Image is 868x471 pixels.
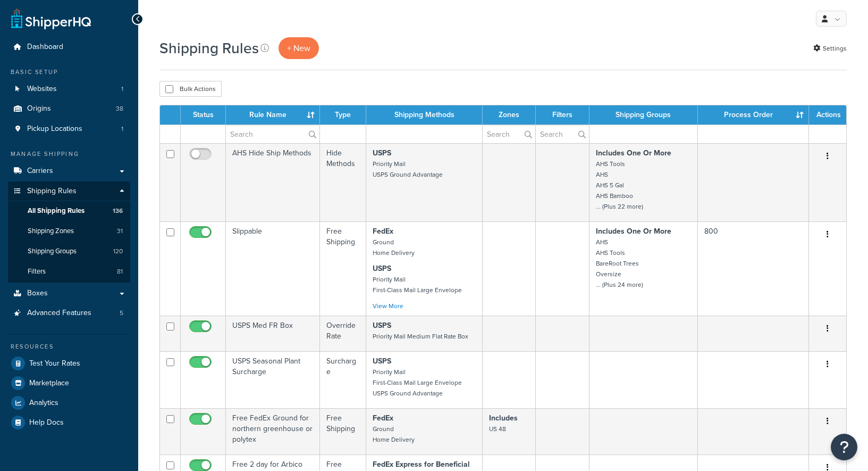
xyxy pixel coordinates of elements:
[483,105,536,125] th: Zones
[8,119,130,139] li: Pickup Locations
[226,125,319,143] input: Search
[117,267,123,276] span: 81
[320,221,367,316] td: Free Shipping
[27,309,91,318] span: Advanced Features
[373,237,415,258] small: Ground Home Delivery
[28,267,46,276] span: Filters
[536,125,588,143] input: Search
[27,125,82,134] span: Pickup Locations
[8,221,130,241] li: Shipping Zones
[596,226,671,237] strong: Includes One Or More
[11,8,91,29] a: ShipperHQ Home
[8,161,130,181] a: Carriers
[373,226,393,237] strong: FedEx
[8,181,130,201] a: Shipping Rules
[27,289,48,298] span: Boxes
[27,187,77,196] span: Shipping Rules
[8,68,130,77] div: Basic Setup
[27,43,63,52] span: Dashboard
[373,320,391,331] strong: USPS
[373,263,391,274] strong: USPS
[279,37,319,59] p: + New
[809,105,846,125] th: Actions
[813,41,847,56] a: Settings
[373,301,403,311] a: View More
[8,79,130,99] a: Websites 1
[27,167,53,176] span: Carriers
[8,262,130,282] a: Filters 81
[117,227,123,236] span: 31
[831,434,857,460] button: Open Resource Center
[121,85,123,94] span: 1
[596,147,671,159] strong: Includes One Or More
[8,119,130,139] a: Pickup Locations 1
[536,105,589,125] th: Filters
[28,247,77,256] span: Shipping Groups
[29,359,80,368] span: Test Your Rates
[320,143,367,221] td: Hide Methods
[8,303,130,323] li: Advanced Features
[8,150,130,159] div: Manage Shipping
[320,408,367,455] td: Free Shipping
[373,332,468,341] small: Priority Mail Medium Flat Rate Box
[8,99,130,119] a: Origins 38
[226,143,320,221] td: AHS Hide Ship Methods
[8,374,130,393] a: Marketplace
[589,105,698,125] th: Shipping Groups
[8,99,130,119] li: Origins
[8,262,130,282] li: Filters
[226,221,320,316] td: Slippable
[373,356,391,367] strong: USPS
[28,227,74,236] span: Shipping Zones
[489,424,506,434] small: US 48
[8,37,130,57] a: Dashboard
[159,81,222,97] button: Bulk Actions
[373,424,415,444] small: Ground Home Delivery
[320,105,367,125] th: Type
[159,38,259,59] h1: Shipping Rules
[366,105,483,125] th: Shipping Methods
[596,159,643,211] small: AHS Tools AHS AHS 5 Gal AHS Bamboo ... (Plus 22 more)
[489,412,518,424] strong: Includes
[698,221,809,316] td: 800
[29,399,58,408] span: Analytics
[8,413,130,432] a: Help Docs
[698,105,809,125] th: Process Order : activate to sort column ascending
[120,309,123,318] span: 5
[373,147,391,159] strong: USPS
[320,351,367,408] td: Surcharge
[28,206,85,216] span: All Shipping Rules
[8,342,130,351] div: Resources
[8,181,130,283] li: Shipping Rules
[116,104,123,113] span: 38
[373,159,443,179] small: Priority Mail USPS Ground Advantage
[181,105,226,125] th: Status
[8,284,130,303] a: Boxes
[27,85,57,94] span: Websites
[596,237,643,290] small: AHS AHS Tools BareRoot Trees Oversize ... (Plus 24 more)
[113,247,123,256] span: 120
[29,418,64,427] span: Help Docs
[8,79,130,99] li: Websites
[8,303,130,323] a: Advanced Features 5
[29,379,69,388] span: Marketplace
[8,242,130,261] a: Shipping Groups 120
[8,354,130,373] a: Test Your Rates
[226,351,320,408] td: USPS Seasonal Plant Surcharge
[226,316,320,351] td: USPS Med FR Box
[8,201,130,221] a: All Shipping Rules 136
[320,316,367,351] td: Override Rate
[27,104,51,113] span: Origins
[483,125,535,143] input: Search
[8,393,130,412] a: Analytics
[373,367,462,398] small: Priority Mail First-Class Mail Large Envelope USPS Ground Advantage
[373,412,393,424] strong: FedEx
[8,242,130,261] li: Shipping Groups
